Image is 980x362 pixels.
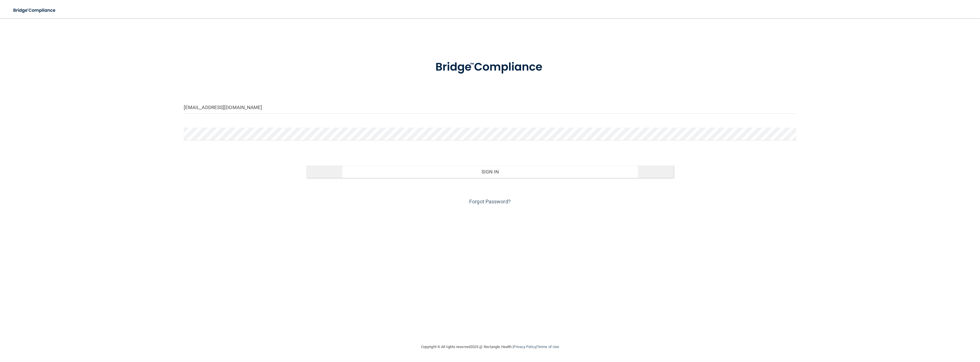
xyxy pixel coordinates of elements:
[184,101,796,114] input: Email
[537,345,559,349] a: Terms of Use
[424,52,556,82] img: bridge_compliance_login_screen.278c3ca4.svg
[469,199,511,204] a: Forgot Password?
[306,165,674,178] button: Sign In
[386,338,594,356] div: Copyright © All rights reserved 2025 @ Rectangle Health | |
[513,345,536,349] a: Privacy Policy
[9,5,61,16] img: bridge_compliance_login_screen.278c3ca4.svg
